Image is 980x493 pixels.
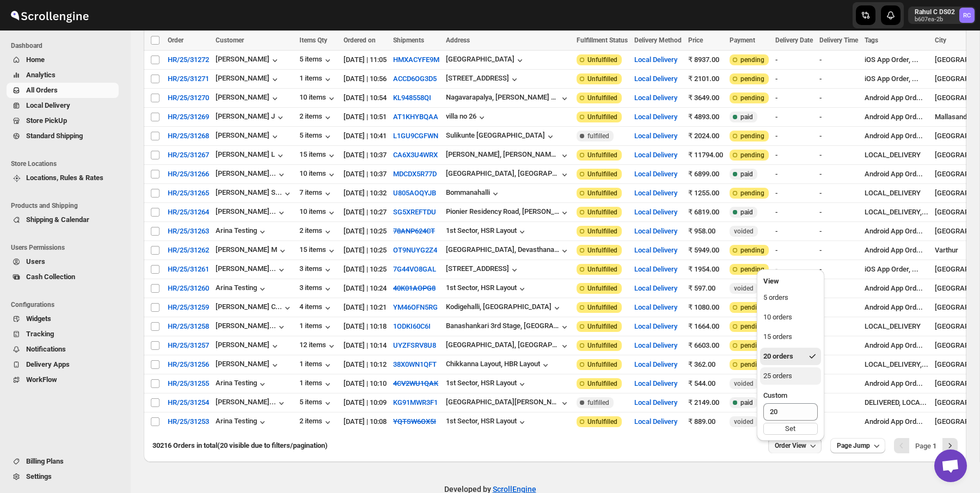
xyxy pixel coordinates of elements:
button: [STREET_ADDRESS] [446,74,520,85]
button: Arina Testing [216,226,268,237]
button: 2 items [299,417,333,428]
button: 5 items [299,131,333,142]
span: HR/25/31267 [168,150,209,161]
button: L1GU9CGFWN [393,132,438,140]
button: 78ANP624CT [393,227,435,235]
span: HR/25/31271 [168,73,209,84]
span: HR/25/31269 [168,112,209,122]
div: ₹ 8937.00 [688,54,723,65]
span: HR/25/31253 [168,416,209,427]
button: Local Delivery [634,417,677,426]
button: Page Jump [830,438,885,453]
button: [PERSON_NAME] [216,93,280,104]
span: HR/25/31257 [168,340,209,351]
span: Ordered on [344,36,376,44]
s: YQTSW6OX5I [393,417,436,426]
button: 1 items [299,322,333,332]
span: HR/25/31264 [168,207,209,218]
button: 2 items [299,226,333,237]
div: 10 items [299,93,337,104]
span: Widgets [26,315,51,323]
button: 1st Sector, HSR Layout [446,379,528,390]
button: Local Delivery [634,56,677,64]
div: [PERSON_NAME] [216,360,280,371]
button: 10 items [299,169,337,180]
button: villa no 26 [446,112,487,123]
span: Notifications [26,345,66,353]
div: [PERSON_NAME]... [216,398,276,406]
button: HR/25/31272 [161,51,216,69]
span: Delivery Apps [26,360,70,368]
button: SG5XREFTDU [393,208,436,216]
button: Local Delivery [634,246,677,254]
span: All Orders [26,86,58,94]
p: Rahul C DS02 [915,8,955,16]
div: 5 items [299,398,333,409]
button: [PERSON_NAME] [216,74,280,85]
s: 4CV2WU1QAK [393,379,438,387]
button: Local Delivery [634,284,677,292]
div: iOS App Order, ... [865,73,928,84]
button: [GEOGRAPHIC_DATA], [GEOGRAPHIC_DATA] [446,169,570,180]
button: 10 orders [760,309,821,326]
button: WorkFlow [7,372,119,387]
button: Analytics [7,67,119,83]
text: RC [963,12,971,19]
div: [GEOGRAPHIC_DATA], [GEOGRAPHIC_DATA] [446,169,559,177]
span: HR/25/31272 [168,54,209,65]
span: Delivery Method [634,36,682,44]
span: Unfulfilled [587,56,617,64]
div: 10 orders [763,312,792,323]
button: CustomSet [760,387,821,438]
button: 1st Sector, HSR Layout [446,284,528,294]
div: [PERSON_NAME] S... [216,188,282,196]
button: [PERSON_NAME] [216,55,280,66]
div: 7 items [299,188,333,199]
button: HR/25/31263 [161,223,216,240]
button: [PERSON_NAME], [PERSON_NAME][GEOGRAPHIC_DATA] [446,150,570,161]
span: Home [26,56,45,64]
div: Android App Ord... [865,93,928,103]
button: HR/25/31259 [161,299,216,316]
button: Local Delivery [634,360,677,368]
button: Notifications [7,342,119,357]
span: Billing Plans [26,457,64,465]
span: Standard Shipping [26,132,83,140]
span: HR/25/31270 [168,93,209,103]
div: 5 items [299,55,333,66]
div: Banashankari 3rd Stage, [GEOGRAPHIC_DATA] [446,322,559,330]
div: iOS App Order, ... [865,54,928,65]
button: [GEOGRAPHIC_DATA], Devasthanagalu [446,245,570,256]
button: Local Delivery [634,151,677,159]
div: Set [763,423,818,435]
button: 1st Sector, HSR Layout [446,226,528,237]
button: HR/25/31261 [161,261,216,278]
div: [STREET_ADDRESS] [446,74,509,82]
button: 5 orders [760,289,821,306]
button: 15 items [299,245,337,256]
button: Shipping & Calendar [7,212,119,227]
span: Custom [763,391,787,399]
button: Pionier Residency Road, [PERSON_NAME][STREET_ADDRESS] [446,207,570,218]
button: 3 items [299,264,333,275]
span: HR/25/31255 [168,378,209,389]
button: Bommanahalli [446,188,501,199]
button: Local Delivery [634,208,677,216]
div: [GEOGRAPHIC_DATA][PERSON_NAME], [GEOGRAPHIC_DATA] [446,398,559,406]
button: 40K01AOPG8 [393,284,436,292]
button: HR/25/31256 [161,356,216,373]
span: pending [740,94,764,102]
div: [PERSON_NAME]... [216,322,276,330]
button: Delivery Apps [7,357,119,372]
button: HR/25/31269 [161,108,216,126]
button: CA6X3U4WRX [393,151,438,159]
button: [PERSON_NAME] L [216,150,286,161]
span: HR/25/31260 [168,283,209,294]
span: Order View [775,441,806,450]
button: Arina Testing [216,417,268,428]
